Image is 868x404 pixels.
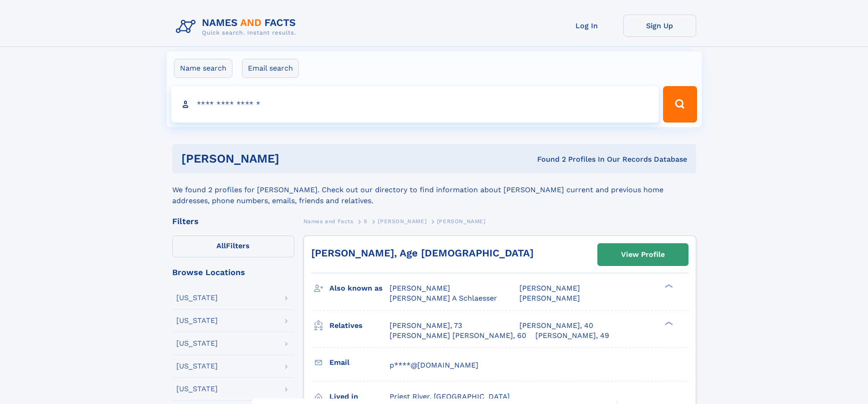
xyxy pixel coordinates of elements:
[216,241,226,250] span: All
[329,355,390,370] h3: Email
[172,217,294,225] div: Filters
[176,385,218,393] div: [US_STATE]
[519,284,580,292] span: [PERSON_NAME]
[663,283,673,289] div: ❯
[663,320,673,326] div: ❯
[329,281,390,296] h3: Also known as
[364,218,368,225] span: S
[408,154,687,164] div: Found 2 Profiles In Our Records Database
[303,215,354,227] a: Names and Facts
[390,294,497,302] span: [PERSON_NAME] A Schlaesser
[378,218,426,225] span: [PERSON_NAME]
[364,215,368,227] a: S
[437,218,486,225] span: [PERSON_NAME]
[242,59,299,78] label: Email search
[519,321,593,331] a: [PERSON_NAME], 40
[176,294,218,302] div: [US_STATE]
[621,244,665,265] div: View Profile
[172,15,303,39] img: Logo Names and Facts
[172,174,696,206] div: We found 2 profiles for [PERSON_NAME]. Check out our directory to find information about [PERSON_...
[176,317,218,324] div: [US_STATE]
[390,331,526,341] a: [PERSON_NAME] [PERSON_NAME], 60
[176,363,218,370] div: [US_STATE]
[176,340,218,347] div: [US_STATE]
[181,153,408,164] h1: [PERSON_NAME]
[623,15,696,37] a: Sign Up
[519,294,580,302] span: [PERSON_NAME]
[598,244,688,266] a: View Profile
[171,86,659,123] input: search input
[390,392,510,401] span: Priest River, [GEOGRAPHIC_DATA]
[172,235,294,257] label: Filters
[311,247,534,259] a: [PERSON_NAME], Age [DEMOGRAPHIC_DATA]
[172,268,294,276] div: Browse Locations
[390,321,462,331] a: [PERSON_NAME], 73
[663,86,697,123] button: Search Button
[329,318,390,333] h3: Relatives
[390,284,450,292] span: [PERSON_NAME]
[174,59,232,78] label: Name search
[378,215,426,227] a: [PERSON_NAME]
[550,15,623,37] a: Log In
[535,331,609,341] a: [PERSON_NAME], 49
